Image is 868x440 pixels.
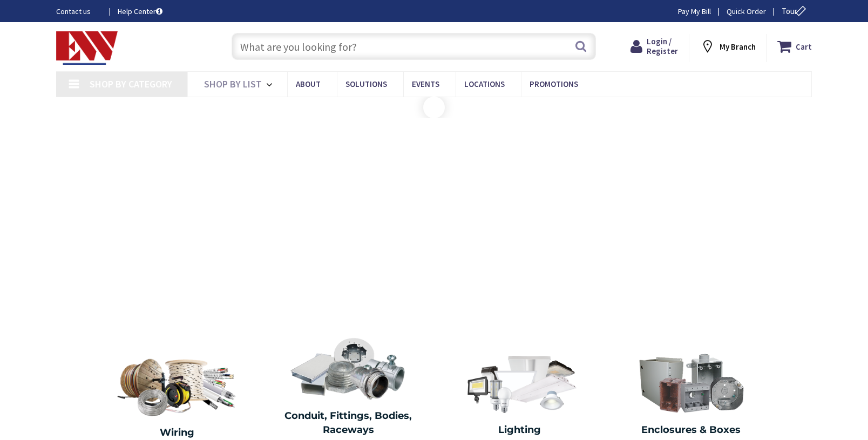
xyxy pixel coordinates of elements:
span: Tour [782,6,809,16]
img: Electrical Wholesalers, Inc. [56,31,118,65]
span: Shop By Category [90,78,172,90]
span: Solutions [345,79,387,89]
h2: Lighting [442,423,598,437]
a: Pay My Bill [678,6,711,17]
a: Cart [777,37,812,56]
a: Quick Order [727,6,766,17]
span: Login / Register [647,36,678,56]
span: Shop By List [204,78,262,90]
strong: My Branch [720,42,756,52]
span: Promotions [530,79,578,89]
a: Contact us [56,6,100,17]
span: Events [412,79,439,89]
span: Locations [464,79,505,89]
h2: Enclosures & Boxes [614,423,769,437]
span: About [296,79,321,89]
input: What are you looking for? [232,33,596,60]
h2: Conduit, Fittings, Bodies, Raceways [271,409,426,437]
h2: Wiring [97,426,257,440]
a: Help Center [118,6,162,17]
strong: Cart [796,37,812,56]
a: Login / Register [630,37,678,56]
div: My Branch [700,37,756,56]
